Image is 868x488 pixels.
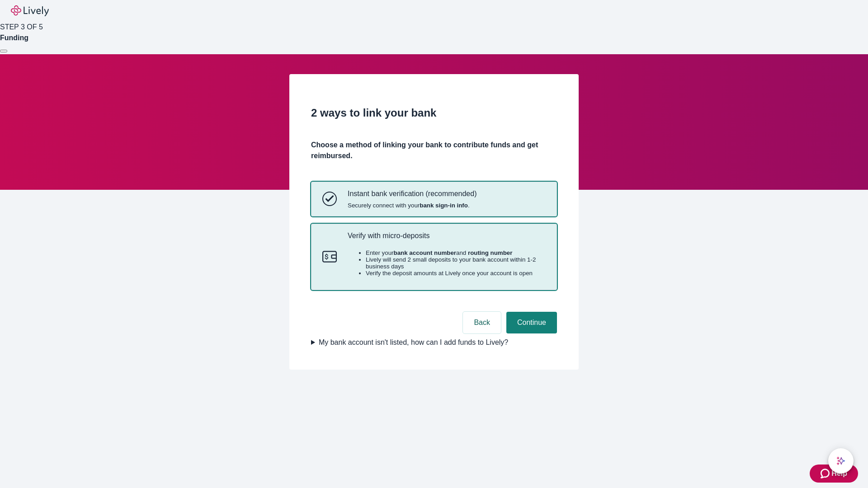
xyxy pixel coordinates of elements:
[311,337,557,348] summary: My bank account isn't listed, how can I add funds to Lively?
[311,224,557,290] button: Micro-depositsVerify with micro-depositsEnter yourbank account numberand routing numberLively wil...
[468,249,512,256] strong: routing number
[366,256,546,270] li: Lively will send 2 small deposits to your bank account within 1-2 business days
[11,5,49,16] img: Lively
[506,312,557,333] button: Continue
[311,140,557,161] h4: Choose a method of linking your bank to contribute funds and get reimbursed.
[322,249,337,264] svg: Micro-deposits
[366,270,546,277] li: Verify the deposit amounts at Lively once your account is open
[311,105,557,121] h2: 2 ways to link your bank
[348,202,476,209] span: Securely connect with your .
[348,231,546,240] p: Verify with micro-deposits
[463,312,501,333] button: Back
[831,468,847,479] span: Help
[420,202,468,209] strong: bank sign-in info
[810,465,858,483] button: Zendesk support iconHelp
[366,249,546,256] li: Enter your and
[348,189,476,198] p: Instant bank verification (recommended)
[311,182,557,216] button: Instant bank verificationInstant bank verification (recommended)Securely connect with yourbank si...
[836,456,845,465] svg: Lively AI Assistant
[821,468,831,479] svg: Zendesk support icon
[394,249,457,256] strong: bank account number
[828,448,854,474] button: chat
[322,192,337,206] svg: Instant bank verification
